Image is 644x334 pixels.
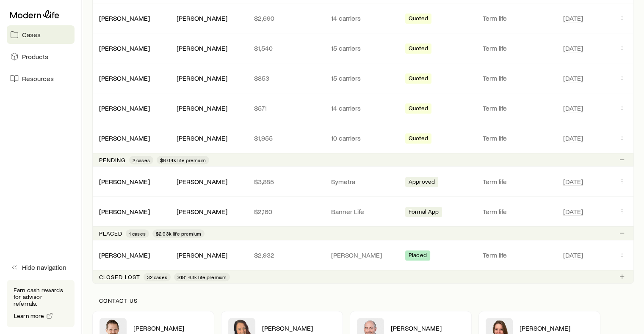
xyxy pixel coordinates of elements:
[7,25,75,44] a: Cases
[483,104,553,112] p: Term life
[254,207,318,216] p: $2,160
[99,157,126,163] p: Pending
[133,157,150,163] span: 2 cases
[160,157,206,163] span: $6.04k life premium
[99,104,150,112] a: [PERSON_NAME]
[14,287,68,307] p: Earn cash rewards for advisor referrals.
[99,230,122,237] p: Placed
[483,177,553,186] p: Term life
[177,14,227,23] div: [PERSON_NAME]
[99,104,150,113] div: [PERSON_NAME]
[254,14,318,22] p: $2,690
[99,297,627,304] p: Contact us
[254,177,318,186] p: $3,885
[7,47,75,66] a: Products
[563,104,583,112] span: [DATE]
[99,207,150,216] div: [PERSON_NAME]
[483,44,553,52] p: Term life
[99,251,150,259] a: [PERSON_NAME]
[177,251,227,260] div: [PERSON_NAME]
[177,207,227,216] div: [PERSON_NAME]
[563,177,583,186] span: [DATE]
[331,44,395,52] p: 15 carriers
[14,313,44,319] span: Learn more
[254,134,318,142] p: $1,955
[331,251,395,259] p: [PERSON_NAME]
[129,230,146,237] span: 1 cases
[177,177,227,186] div: [PERSON_NAME]
[483,134,553,142] p: Term life
[331,134,395,142] p: 10 carriers
[563,74,583,82] span: [DATE]
[331,207,395,216] p: Banner Life
[177,74,227,83] div: [PERSON_NAME]
[156,230,201,237] span: $2.93k life premium
[99,274,140,280] p: Closed lost
[409,45,428,54] span: Quoted
[331,14,395,22] p: 14 carriers
[7,280,75,327] div: Earn cash rewards for advisor referrals.Learn more
[483,251,553,259] p: Term life
[254,74,318,82] p: $853
[563,207,583,216] span: [DATE]
[147,274,167,280] span: 32 cases
[331,74,395,82] p: 15 carriers
[262,324,336,332] p: [PERSON_NAME]
[409,135,428,144] span: Quoted
[563,251,583,259] span: [DATE]
[177,274,227,280] span: $181.63k life premium
[177,44,227,53] div: [PERSON_NAME]
[409,208,439,217] span: Formal App
[254,104,318,112] p: $571
[22,30,41,39] span: Cases
[483,74,553,82] p: Term life
[409,252,427,261] span: Placed
[409,75,428,84] span: Quoted
[99,251,150,260] div: [PERSON_NAME]
[409,178,435,187] span: Approved
[99,207,150,215] a: [PERSON_NAME]
[99,134,150,142] a: [PERSON_NAME]
[331,104,395,112] p: 14 carriers
[22,74,54,83] span: Resources
[7,258,75,277] button: Hide navigation
[254,251,318,259] p: $2,932
[177,104,227,113] div: [PERSON_NAME]
[563,44,583,52] span: [DATE]
[483,14,553,22] p: Term life
[99,14,150,23] div: [PERSON_NAME]
[331,177,395,186] p: Symetra
[563,134,583,142] span: [DATE]
[99,177,150,186] div: [PERSON_NAME]
[483,207,553,216] p: Term life
[254,44,318,52] p: $1,540
[563,14,583,22] span: [DATE]
[99,14,150,22] a: [PERSON_NAME]
[22,52,48,61] span: Products
[391,324,464,332] p: [PERSON_NAME]
[99,134,150,143] div: [PERSON_NAME]
[133,324,207,332] p: [PERSON_NAME]
[99,74,150,82] a: [PERSON_NAME]
[99,44,150,52] a: [PERSON_NAME]
[409,105,428,114] span: Quoted
[177,134,227,143] div: [PERSON_NAME]
[7,69,75,88] a: Resources
[99,177,150,185] a: [PERSON_NAME]
[99,44,150,53] div: [PERSON_NAME]
[409,15,428,24] span: Quoted
[22,263,66,272] span: Hide navigation
[520,324,593,332] p: [PERSON_NAME]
